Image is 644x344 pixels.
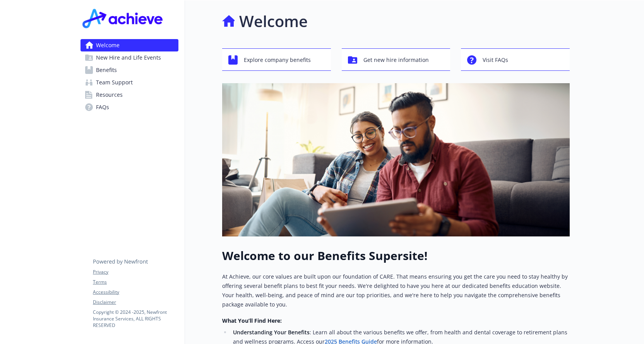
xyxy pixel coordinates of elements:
a: Benefits [80,64,178,76]
span: Explore company benefits [244,53,311,67]
a: Resources [80,89,178,101]
a: FAQs [80,101,178,113]
a: Privacy [93,269,178,276]
img: overview page banner [222,83,570,236]
a: Terms [93,279,178,286]
span: Team Support [96,76,133,89]
span: Visit FAQs [483,53,508,67]
strong: What You’ll Find Here: [222,317,282,324]
a: Team Support [80,76,178,89]
span: New Hire and Life Events [96,51,161,64]
span: Welcome [96,39,120,51]
button: Visit FAQs [461,48,570,71]
span: Benefits [96,64,117,76]
h1: Welcome to our Benefits Supersite! [222,249,570,263]
a: Accessibility [93,289,178,296]
a: Welcome [80,39,178,51]
button: Get new hire information [342,48,450,71]
span: Resources [96,89,123,101]
a: Disclaimer [93,299,178,306]
strong: Understanding Your Benefits [233,329,310,336]
a: New Hire and Life Events [80,51,178,64]
p: Copyright © 2024 - 2025 , Newfront Insurance Services, ALL RIGHTS RESERVED [93,309,178,329]
h1: Welcome [239,10,308,33]
span: FAQs [96,101,109,113]
span: Get new hire information [363,53,429,67]
p: At Achieve, our core values are built upon our foundation of CARE. That means ensuring you get th... [222,272,570,309]
button: Explore company benefits [222,48,331,71]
